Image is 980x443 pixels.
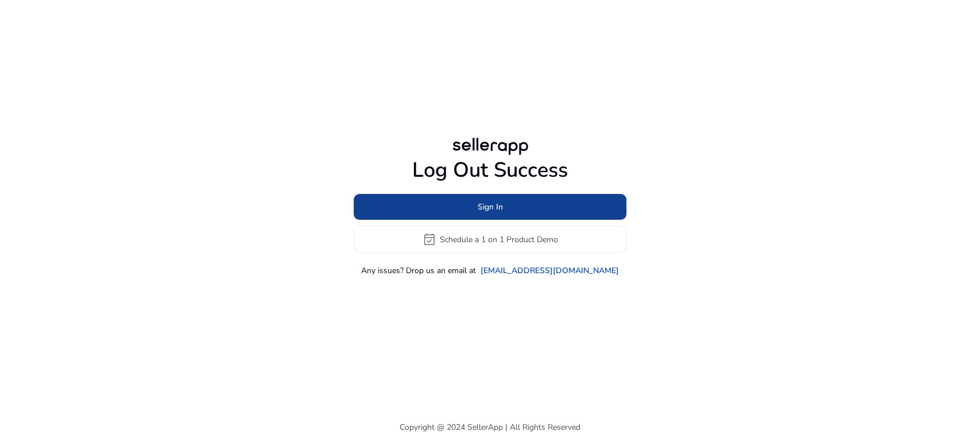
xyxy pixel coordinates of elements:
[478,201,503,213] span: Sign In
[361,265,476,277] p: Any issues? Drop us an email at
[423,232,436,246] span: event_available
[354,194,626,220] button: Sign In
[354,226,626,253] button: event_availableSchedule a 1 on 1 Product Demo
[354,158,626,182] h1: Log Out Success
[481,265,619,277] a: [EMAIL_ADDRESS][DOMAIN_NAME]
